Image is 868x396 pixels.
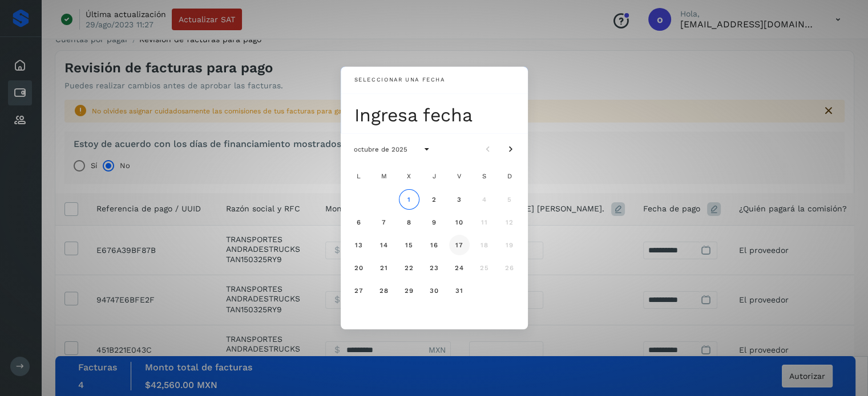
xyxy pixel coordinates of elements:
span: 10 [455,218,463,226]
span: 14 [380,241,388,249]
span: 13 [354,241,363,249]
button: miércoles, 15 de octubre de 2025 [399,235,419,255]
span: 23 [429,264,439,272]
button: martes, 28 de octubre de 2025 [374,280,394,301]
span: 17 [455,241,463,249]
button: miércoles, 8 de octubre de 2025 [399,212,419,232]
div: M [373,165,395,188]
span: 30 [429,287,439,295]
span: 28 [379,287,389,295]
button: Mes siguiente [500,139,521,160]
button: Hoy, miércoles, 1 de octubre de 2025 [399,189,419,210]
button: miércoles, 22 de octubre de 2025 [399,258,419,278]
button: martes, 14 de octubre de 2025 [374,235,394,255]
div: X [398,165,421,188]
button: Seleccionar año [417,139,437,160]
span: 6 [356,218,361,226]
span: 1 [407,195,411,203]
span: 31 [455,287,463,295]
button: miércoles, 29 de octubre de 2025 [399,280,419,301]
button: viernes, 3 de octubre de 2025 [449,189,470,210]
span: 2 [431,195,437,203]
button: viernes, 31 de octubre de 2025 [449,280,470,301]
button: martes, 21 de octubre de 2025 [374,258,394,278]
span: 20 [354,264,364,272]
button: martes, 7 de octubre de 2025 [374,212,394,232]
div: Seleccionar una fecha [354,76,445,84]
div: S [473,165,496,188]
button: jueves, 23 de octubre de 2025 [424,258,445,278]
button: octubre de 2025 [344,139,417,160]
button: jueves, 9 de octubre de 2025 [424,212,445,232]
button: lunes, 6 de octubre de 2025 [349,212,369,232]
span: 21 [380,264,388,272]
div: Ingresa fecha [354,104,521,126]
span: 8 [406,218,411,226]
div: J [423,165,446,188]
button: viernes, 10 de octubre de 2025 [449,212,470,232]
span: 7 [381,218,386,226]
button: jueves, 2 de octubre de 2025 [424,189,445,210]
button: lunes, 27 de octubre de 2025 [349,280,369,301]
button: lunes, 13 de octubre de 2025 [349,235,369,255]
span: 29 [404,287,414,295]
div: D [498,165,521,188]
button: jueves, 30 de octubre de 2025 [424,280,445,301]
span: 15 [405,241,413,249]
span: 22 [404,264,414,272]
span: 9 [431,218,437,226]
button: jueves, 16 de octubre de 2025 [424,235,445,255]
span: 3 [457,195,462,203]
div: L [348,165,370,188]
button: viernes, 17 de octubre de 2025 [449,235,470,255]
div: V [448,165,471,188]
button: lunes, 20 de octubre de 2025 [349,258,369,278]
span: octubre de 2025 [353,145,407,153]
span: 24 [454,264,464,272]
span: 16 [430,241,438,249]
span: 27 [354,287,364,295]
button: viernes, 24 de octubre de 2025 [449,258,470,278]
